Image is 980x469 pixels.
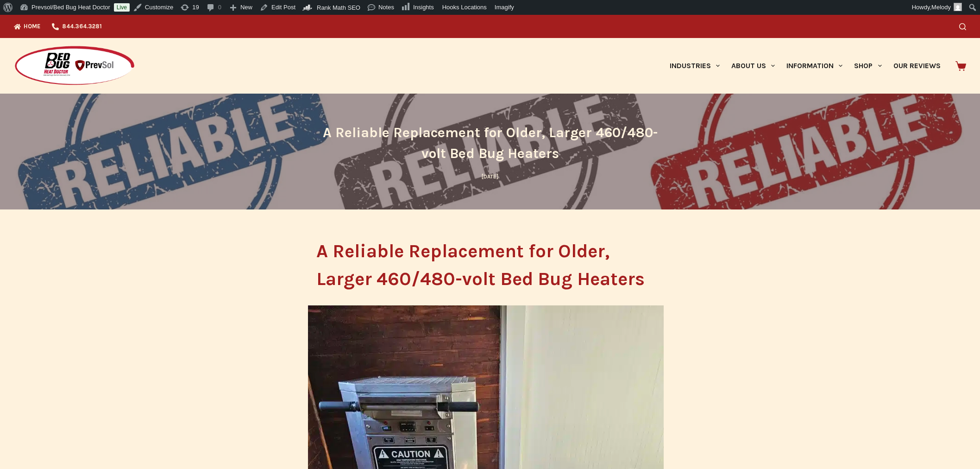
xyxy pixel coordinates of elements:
h1: A Reliable Replacement for Older, Larger 460/480-volt Bed Bug Heaters [316,122,664,164]
h1: A Reliable Replacement for Older, Larger 460/480-volt Bed Bug Heaters [316,237,664,293]
nav: Primary [664,38,946,94]
a: Shop [848,38,887,94]
a: Live [114,3,130,12]
img: Prevsol/Bed Bug Heat Doctor [14,45,135,87]
a: Information [781,38,848,94]
a: Our Reviews [887,38,946,94]
a: 844.364.3281 [46,15,107,38]
span: Rank Math SEO [317,4,360,11]
a: Home [14,15,46,38]
nav: Top Menu [14,15,107,38]
time: [DATE] [482,173,498,180]
span: Melody [931,4,951,11]
a: Industries [664,38,725,94]
button: Search [959,23,966,30]
a: About Us [725,38,780,94]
